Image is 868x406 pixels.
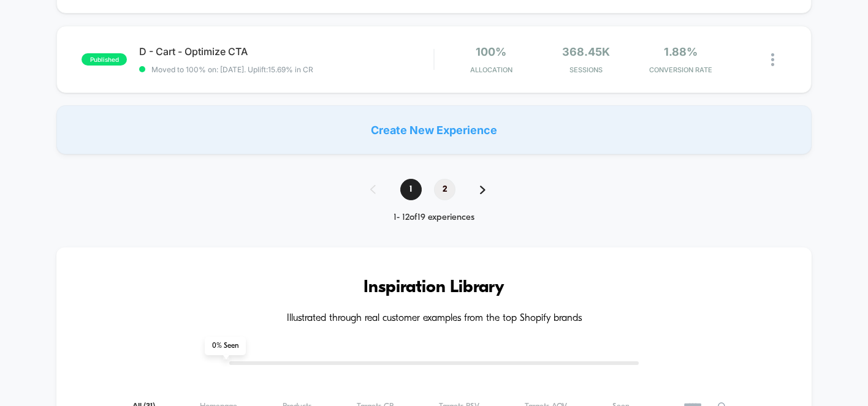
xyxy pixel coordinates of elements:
[480,186,485,194] img: pagination forward
[82,53,127,66] span: published
[358,212,510,223] div: 1 - 12 of 19 experiences
[205,337,246,355] span: 0 % Seen
[151,65,313,74] span: Moved to 100% on: [DATE] . Uplift: 15.69% in CR
[664,45,698,58] span: 1.88%
[470,66,512,74] span: Allocation
[771,53,774,66] img: close
[400,179,422,200] span: 1
[541,66,630,74] span: Sessions
[434,179,455,200] span: 2
[636,66,725,74] span: CONVERSION RATE
[93,313,775,325] h4: Illustrated through real customer examples from the top Shopify brands
[562,45,610,58] span: 368.45k
[93,278,775,298] h3: Inspiration Library
[139,45,433,58] span: D - Cart - Optimize CTA
[476,45,506,58] span: 100%
[56,105,812,154] div: Create New Experience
